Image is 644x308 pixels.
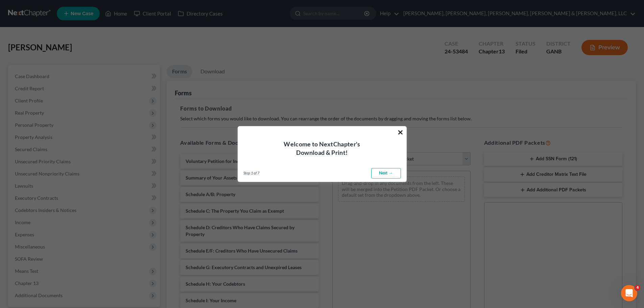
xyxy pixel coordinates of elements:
span: 4 [635,285,640,290]
span: Step 1 of 7 [243,170,259,176]
a: Next → [371,168,401,179]
iframe: Intercom live chat [621,285,637,301]
button: × [397,127,404,138]
h4: Welcome to NextChapter's Download & Print! [246,140,398,157]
